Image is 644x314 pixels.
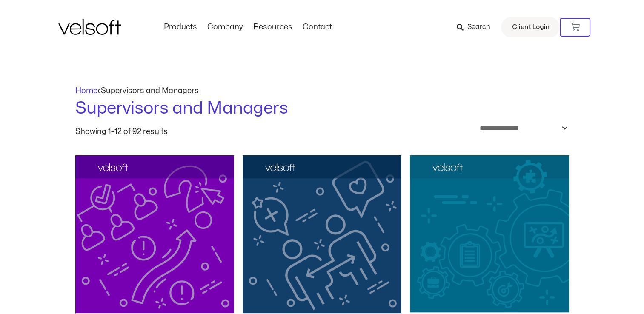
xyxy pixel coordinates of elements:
a: ProductsMenu Toggle [159,23,202,32]
a: Home [75,87,97,94]
span: Client Login [512,22,549,33]
nav: Menu [159,23,337,32]
p: Showing 1–12 of 92 results [75,128,168,136]
a: Client Login [501,17,560,37]
span: » [75,87,199,94]
select: Shop order [474,120,569,137]
h1: Supervisors and Managers [75,97,569,120]
a: Search [456,20,496,34]
span: Search [467,22,490,33]
a: ContactMenu Toggle [298,23,337,32]
span: Supervisors and Managers [101,87,199,94]
img: Velsoft Training Materials [58,19,121,35]
a: ResourcesMenu Toggle [248,23,298,32]
a: CompanyMenu Toggle [202,23,248,32]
